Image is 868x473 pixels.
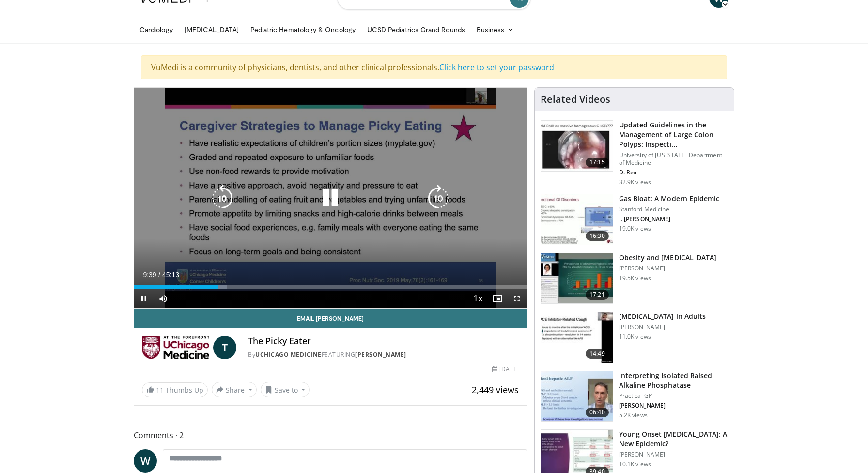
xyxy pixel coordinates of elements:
p: D. Rex [619,169,728,176]
span: 14:49 [586,349,609,359]
a: 17:15 Updated Guidelines in the Management of Large Colon Polyps: Inspecti… University of [US_STA... [541,120,728,186]
div: By FEATURING [248,350,519,359]
p: 32.9K views [619,178,651,186]
a: 14:49 [MEDICAL_DATA] in Adults [PERSON_NAME] 11.0K views [541,312,728,363]
img: 480ec31d-e3c1-475b-8289-0a0659db689a.150x105_q85_crop-smart_upscale.jpg [541,194,613,245]
a: Email [PERSON_NAME] [134,309,527,328]
p: 19.0K views [619,225,651,233]
span: 2,449 views [472,384,519,395]
a: UChicago Medicine [255,350,322,359]
div: [DATE] [492,365,518,374]
img: 6a4ee52d-0f16-480d-a1b4-8187386ea2ed.150x105_q85_crop-smart_upscale.jpg [541,371,613,422]
p: Stanford Medicine [619,205,720,213]
p: I. [PERSON_NAME] [619,215,720,223]
h3: [MEDICAL_DATA] in Adults [619,312,706,321]
div: Progress Bar [134,285,527,289]
img: dfcfcb0d-b871-4e1a-9f0c-9f64970f7dd8.150x105_q85_crop-smart_upscale.jpg [541,121,613,171]
button: Share [212,382,257,397]
span: 06:40 [586,408,609,417]
a: Click here to set your password [439,62,554,73]
button: Playback Rate [468,289,488,308]
p: Practical GP [619,392,728,400]
p: 5.2K views [619,411,648,419]
p: [PERSON_NAME] [619,265,717,272]
span: / [158,271,160,279]
a: 17:21 Obesity and [MEDICAL_DATA] [PERSON_NAME] 19.5K views [541,253,728,304]
video-js: Video Player [134,88,527,309]
button: Mute [154,289,173,308]
span: Comments 2 [134,429,527,441]
p: 11.0K views [619,333,651,341]
a: Cardiology [134,20,179,39]
button: Fullscreen [507,289,527,308]
h3: Obesity and [MEDICAL_DATA] [619,253,717,263]
a: W [134,449,157,473]
a: [PERSON_NAME] [355,350,406,359]
h3: Interpreting Isolated Raised Alkaline Phosphatase [619,371,728,390]
img: 11950cd4-d248-4755-8b98-ec337be04c84.150x105_q85_crop-smart_upscale.jpg [541,312,613,363]
button: Enable picture-in-picture mode [488,289,507,308]
button: Pause [134,289,154,308]
a: [MEDICAL_DATA] [179,20,245,39]
h4: The Picky Eater [248,336,519,347]
button: Save to [261,382,310,397]
div: VuMedi is a community of physicians, dentists, and other clinical professionals. [141,55,727,79]
h3: Gas Bloat: A Modern Epidemic [619,194,720,204]
span: 17:21 [586,290,609,300]
p: [PERSON_NAME] [619,402,728,410]
span: 17:15 [586,158,609,167]
h3: Young Onset [MEDICAL_DATA]: A New Epidemic? [619,429,728,449]
h3: Updated Guidelines in the Management of Large Colon Polyps: Inspecti… [619,120,728,149]
p: 19.5K views [619,274,651,282]
p: University of [US_STATE] Department of Medicine [619,151,728,167]
img: UChicago Medicine [142,336,209,359]
span: 11 [156,385,164,394]
p: [PERSON_NAME] [619,323,706,331]
a: T [213,336,236,359]
a: Pediatric Hematology & Oncology [245,20,361,39]
img: 0df8ca06-75ef-4873-806f-abcb553c84b6.150x105_q85_crop-smart_upscale.jpg [541,253,613,304]
span: 16:30 [586,231,609,241]
span: 45:13 [162,271,179,279]
p: 10.1K views [619,460,651,468]
h4: Related Videos [541,94,610,105]
a: Business [471,20,520,39]
a: UCSD Pediatrics Grand Rounds [361,20,471,39]
a: 16:30 Gas Bloat: A Modern Epidemic Stanford Medicine I. [PERSON_NAME] 19.0K views [541,194,728,245]
span: 9:39 [143,271,156,279]
a: 11 Thumbs Up [142,382,208,397]
a: 06:40 Interpreting Isolated Raised Alkaline Phosphatase Practical GP [PERSON_NAME] 5.2K views [541,371,728,422]
p: [PERSON_NAME] [619,451,728,458]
